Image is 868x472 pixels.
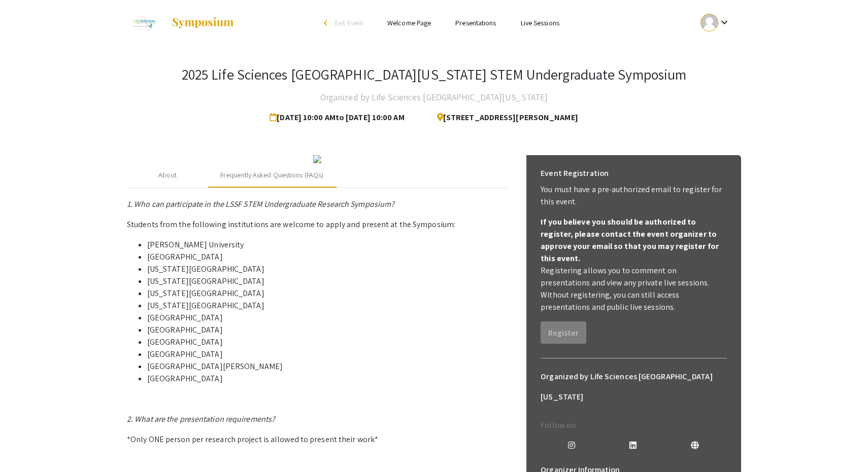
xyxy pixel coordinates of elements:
[455,18,496,27] a: Presentations
[320,87,548,107] h4: Organized by Life Sciences [GEOGRAPHIC_DATA][US_STATE]
[335,18,363,27] span: Exit Event
[220,170,323,180] div: Frequently Asked Questions (FAQs)
[429,107,578,128] span: [STREET_ADDRESS][PERSON_NAME]
[313,155,321,163] img: 32153a09-f8cb-4114-bf27-cfb6bc84fc69.png
[541,265,726,313] p: Registering allows you to comment on presentations and view any private live sessions. Without re...
[541,216,719,264] b: If you believe you should be authorized to register, please contact the event organizer to approv...
[158,170,177,180] div: About
[541,419,726,431] p: Follow on
[127,10,161,35] img: 2025 Life Sciences South Florida STEM Undergraduate Symposium
[541,321,586,344] button: Register
[127,10,235,35] a: 2025 Life Sciences South Florida STEM Undergraduate Symposium
[182,66,687,83] h3: 2025 Life Sciences [GEOGRAPHIC_DATA][US_STATE] STEM Undergraduate Symposium
[127,433,508,446] p: *Only ONE person per research project is allowed to present their work*
[147,287,508,300] li: [US_STATE][GEOGRAPHIC_DATA]
[171,17,235,29] img: Symposium by ForagerOne
[147,324,508,336] li: [GEOGRAPHIC_DATA]
[718,16,730,28] mat-icon: Expand account dropdown
[324,20,330,26] div: arrow_back_ios
[147,251,508,263] li: [GEOGRAPHIC_DATA]
[147,263,508,275] li: [US_STATE][GEOGRAPHIC_DATA]
[8,426,43,464] iframe: Chat
[147,373,508,385] li: [GEOGRAPHIC_DATA]
[147,360,508,373] li: [GEOGRAPHIC_DATA][PERSON_NAME]
[147,348,508,360] li: [GEOGRAPHIC_DATA]
[541,367,726,407] h6: Organized by Life Sciences [GEOGRAPHIC_DATA][US_STATE]
[147,312,508,324] li: [GEOGRAPHIC_DATA]
[147,275,508,287] li: [US_STATE][GEOGRAPHIC_DATA]
[387,18,431,27] a: Welcome Page
[127,219,508,231] p: Students from the following institutions are welcome to apply and present at the Symposium:
[541,163,609,184] h6: Event Registration
[541,184,726,208] p: You must have a pre-authorized email to register for this event.
[147,300,508,312] li: [US_STATE][GEOGRAPHIC_DATA]
[270,107,408,128] span: [DATE] 10:00 AM to [DATE] 10:00 AM
[521,18,559,27] a: Live Sessions
[690,11,741,34] button: Expand account dropdown
[127,199,394,209] em: 1. Who can participate in the LSSF STEM Undergraduate Research Symposium?
[147,336,508,348] li: [GEOGRAPHIC_DATA]
[147,239,508,251] li: [PERSON_NAME] University
[127,414,275,424] em: 2. What are the presentation requirements?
